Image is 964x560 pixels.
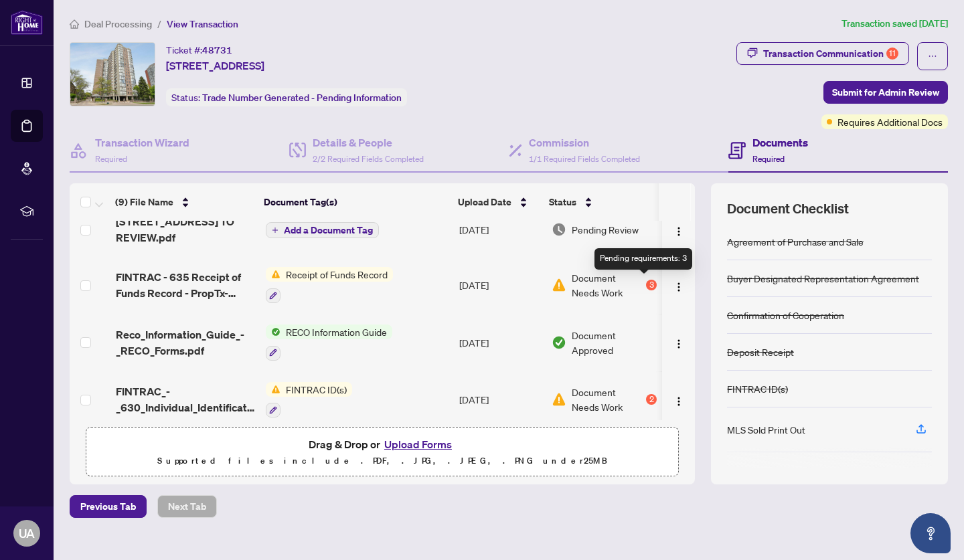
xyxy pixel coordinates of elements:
[727,381,788,396] div: FINTRAC ID(s)
[544,183,658,221] th: Status
[266,324,392,361] button: Status IconRECO Information Guide
[453,183,544,221] th: Upload Date
[94,453,670,469] p: Supported files include .PDF, .JPG, .JPEG, .PNG under 25 MB
[668,219,690,240] button: Logo
[266,222,379,238] button: Add a Document Tag
[910,513,951,553] button: Open asap
[823,81,948,104] button: Submit for Admin Review
[116,269,255,301] span: FINTRAC - 635 Receipt of Funds Record - PropTx-OREA_[DATE] 00_22_07.pdf
[166,88,407,106] div: Status:
[673,339,684,349] img: Logo
[727,345,794,359] div: Deposit Receipt
[110,183,258,221] th: (9) File Name
[166,58,264,74] span: [STREET_ADDRESS]
[258,183,453,221] th: Document Tag(s)
[928,52,937,61] span: ellipsis
[572,270,643,300] span: Document Needs Work
[202,44,232,56] span: 48731
[280,382,352,397] span: FINTRAC ID(s)
[266,221,379,239] button: Add a Document Tag
[380,436,456,453] button: Upload Forms
[727,199,849,218] span: Document Checklist
[280,324,392,339] span: RECO Information Guide
[115,195,173,209] span: (9) File Name
[86,428,678,477] span: Drag & Drop orUpload FormsSupported files include .PDF, .JPG, .JPEG, .PNG under25MB
[116,213,255,246] span: [STREET_ADDRESS] TO REVIEW.pdf
[572,328,657,357] span: Document Approved
[552,222,566,237] img: Document Status
[727,422,805,437] div: MLS Sold Print Out
[70,43,155,106] img: IMG-W12172486_1.jpg
[266,382,352,418] button: Status IconFINTRAC ID(s)
[572,222,639,237] span: Pending Review
[841,16,948,31] article: Transaction saved [DATE]
[84,18,152,30] span: Deal Processing
[886,48,898,60] div: 11
[313,134,424,151] h4: Details & People
[837,114,943,129] span: Requires Additional Docs
[280,267,393,282] span: Receipt of Funds Record
[673,226,684,237] img: Logo
[736,42,909,65] button: Transaction Communication11
[266,267,393,303] button: Status IconReceipt of Funds Record
[763,43,898,64] div: Transaction Communication
[202,92,402,104] span: Trade Number Generated - Pending Information
[529,134,640,151] h4: Commission
[458,195,511,209] span: Upload Date
[752,134,808,151] h4: Documents
[272,227,278,234] span: plus
[166,42,232,58] div: Ticket #:
[673,282,684,292] img: Logo
[266,382,280,397] img: Status Icon
[95,134,189,151] h4: Transaction Wizard
[167,18,238,30] span: View Transaction
[116,383,255,415] span: FINTRAC_-_630_Individual_Identification_Record__A__-_PropTx-[PERSON_NAME].pdf
[552,392,566,407] img: Document Status
[529,154,640,164] span: 1/1 Required Fields Completed
[454,256,546,314] td: [DATE]
[549,195,576,209] span: Status
[454,203,546,256] td: [DATE]
[727,271,919,286] div: Buyer Designated Representation Agreement
[552,335,566,350] img: Document Status
[313,154,424,164] span: 2/2 Required Fields Completed
[454,314,546,371] td: [DATE]
[309,436,456,453] span: Drag & Drop or
[70,495,147,518] button: Previous Tab
[80,496,136,517] span: Previous Tab
[552,278,566,292] img: Document Status
[673,396,684,407] img: Logo
[752,154,785,164] span: Required
[284,225,373,235] span: Add a Document Tag
[95,154,127,164] span: Required
[646,394,657,405] div: 2
[454,371,546,429] td: [DATE]
[832,82,939,103] span: Submit for Admin Review
[116,326,255,359] span: Reco_Information_Guide_-_RECO_Forms.pdf
[727,308,844,322] div: Confirmation of Cooperation
[11,10,43,35] img: logo
[727,234,864,249] div: Agreement of Purchase and Sale
[646,280,657,290] div: 3
[572,385,643,414] span: Document Needs Work
[19,524,35,543] span: UA
[157,16,161,31] li: /
[70,19,79,29] span: home
[266,267,280,282] img: Status Icon
[668,332,690,353] button: Logo
[668,389,690,410] button: Logo
[266,324,280,339] img: Status Icon
[594,248,692,270] div: Pending requirements: 3
[157,495,217,518] button: Next Tab
[668,274,690,296] button: Logo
